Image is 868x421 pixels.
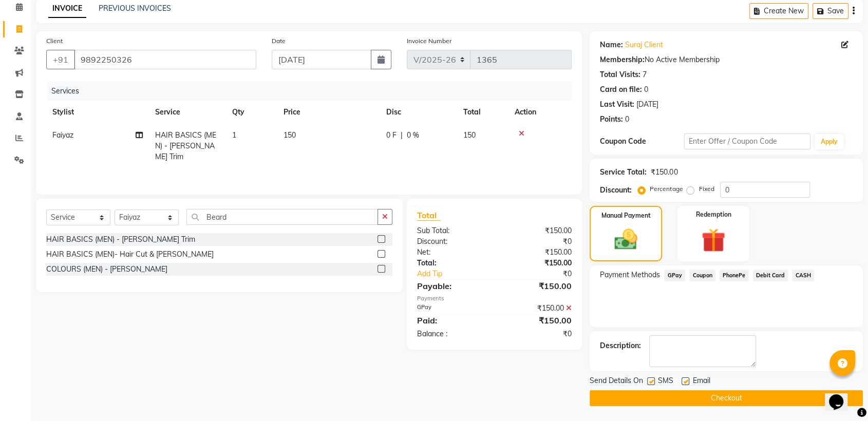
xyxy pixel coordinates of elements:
button: +91 [46,50,75,69]
label: Fixed [699,184,714,194]
a: Suraj Client [625,40,663,50]
span: 1 [232,130,236,140]
span: Email [692,375,710,388]
label: Percentage [650,184,683,194]
div: Discount: [409,236,495,247]
div: ₹150.00 [495,314,580,327]
button: Checkout [590,390,863,406]
span: | [401,130,403,141]
th: Disc [380,101,457,124]
div: Paid: [409,314,495,327]
div: Net: [409,247,495,258]
div: Total Visits: [600,69,640,80]
div: ₹0 [495,236,580,247]
div: Service Total: [600,167,647,178]
span: 0 % [407,130,419,141]
a: PREVIOUS INVOICES [99,4,171,13]
div: Points: [600,114,623,125]
span: Send Details On [590,375,643,388]
div: ₹150.00 [495,303,580,314]
span: SMS [658,375,673,388]
span: 0 F [386,130,397,141]
button: Apply [815,134,844,149]
div: Description: [600,340,641,351]
div: [DATE] [636,99,658,110]
input: Search or Scan [186,209,378,225]
img: _cash.svg [607,226,644,253]
div: Last Visit: [600,99,634,110]
th: Service [149,101,226,124]
div: Name: [600,40,623,50]
div: Payments [417,294,572,303]
div: ₹150.00 [495,280,580,292]
div: HAIR BASICS (MEN)- Hair Cut & [PERSON_NAME] [46,249,214,260]
div: 0 [625,114,629,125]
th: Qty [226,101,277,124]
label: Client [46,36,63,46]
div: ₹0 [508,269,579,279]
th: Total [457,101,508,124]
span: 150 [463,130,476,140]
div: ₹0 [495,329,580,339]
span: PhonePe [720,270,749,281]
span: Faiyaz [52,130,73,140]
button: Save [813,3,848,19]
div: Services [47,82,579,101]
div: Discount: [600,185,632,196]
span: Debit Card [753,270,788,281]
div: Balance : [409,329,495,339]
label: Manual Payment [601,211,651,220]
span: HAIR BASICS (MEN) - [PERSON_NAME] Trim [155,130,216,161]
a: Add Tip [409,269,508,279]
div: ₹150.00 [495,258,580,269]
span: Coupon [689,270,715,281]
div: ₹150.00 [495,247,580,258]
button: Create New [749,3,808,19]
img: _gift.svg [694,225,732,255]
div: ₹150.00 [495,225,580,236]
span: Total [417,210,441,221]
div: Sub Total: [409,225,495,236]
span: GPay [664,270,685,281]
div: Card on file: [600,84,642,95]
label: Date [272,36,286,46]
div: No Active Membership [600,54,853,65]
iframe: chat widget [825,380,858,411]
div: 7 [643,69,647,80]
input: Search by Name/Mobile/Email/Code [74,50,256,69]
div: Total: [409,258,495,269]
div: 0 [644,84,648,95]
th: Price [277,101,380,124]
div: Coupon Code [600,136,684,147]
div: GPay [409,303,495,314]
span: 150 [284,130,296,140]
div: Membership: [600,54,645,65]
div: HAIR BASICS (MEN) - [PERSON_NAME] Trim [46,234,195,245]
label: Invoice Number [407,36,451,46]
div: COLOURS (MEN) - [PERSON_NAME] [46,264,167,275]
label: Redemption [695,210,731,219]
div: Payable: [409,280,495,292]
th: Action [508,101,572,124]
span: CASH [792,270,814,281]
th: Stylist [46,101,149,124]
span: Payment Methods [600,270,660,280]
div: ₹150.00 [651,167,677,178]
input: Enter Offer / Coupon Code [684,133,810,149]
